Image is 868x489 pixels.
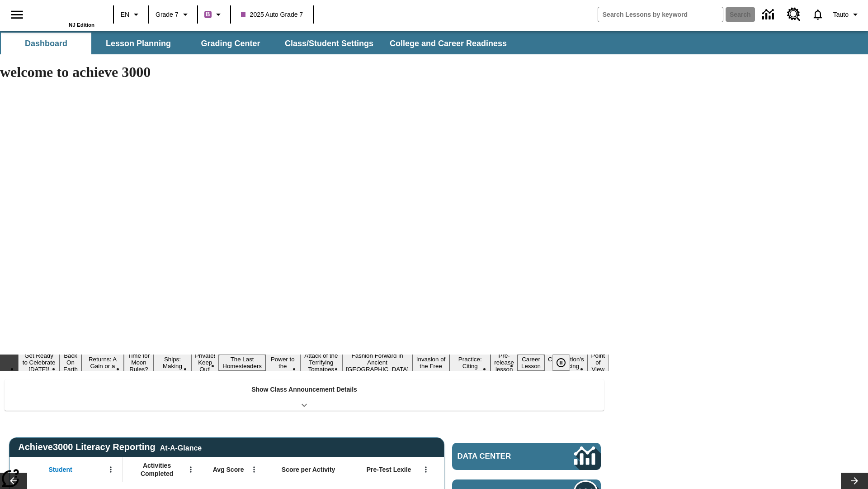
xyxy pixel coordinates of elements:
input: search field [598,7,723,22]
span: Pre-Test Lexile [367,465,411,474]
button: Pause [552,355,570,371]
button: Slide 7 The Last Homesteaders [219,355,265,371]
span: Data Center [458,452,543,461]
button: Slide 12 Mixed Practice: Citing Evidence [449,348,491,378]
button: Grading Center [185,33,276,54]
button: Lesson Planning [93,33,184,54]
button: Open Menu [184,463,198,476]
button: Language: EN, Select a language [117,6,146,23]
button: Slide 5 Cruise Ships: Making Waves [154,348,191,378]
button: Slide 8 Solar Power to the People [265,348,300,378]
button: Profile/Settings [830,6,864,23]
button: Boost Class color is purple. Change class color [201,6,227,23]
button: Open Menu [104,463,118,476]
button: Lesson carousel, Next [841,473,868,489]
span: Score per Activity [282,465,335,474]
button: Slide 16 Point of View [588,351,609,374]
button: Slide 9 Attack of the Terrifying Tomatoes [300,351,343,374]
button: Slide 4 Time for Moon Rules? [124,351,154,374]
button: Slide 10 Fashion Forward in Ancient Rome [342,351,412,374]
button: Slide 3 Free Returns: A Gain or a Drain? [81,348,124,378]
div: Pause [552,355,579,371]
span: Achieve3000 Literacy Reporting [18,442,202,452]
span: Student [49,465,72,474]
button: Slide 6 Private! Keep Out! [191,351,219,374]
a: Data Center [452,443,601,470]
button: Class/Student Settings [278,33,381,54]
div: At-A-Glance [160,442,202,452]
button: Open Menu [419,463,433,476]
button: Open Menu [247,463,261,476]
span: EN [121,10,129,19]
a: Home [36,4,94,22]
button: Grade: Grade 7, Select a grade [152,6,194,23]
span: Tauto [833,10,849,19]
button: Open side menu [4,1,30,28]
button: Slide 15 The Constitution's Balancing Act [544,348,588,378]
button: Slide 2 Back On Earth [60,351,81,374]
a: Notifications [806,3,830,26]
span: NJ Edition [69,22,94,28]
button: College and Career Readiness [382,33,514,54]
span: Grade 7 [156,10,179,19]
div: Home [36,3,94,28]
button: Dashboard [1,33,91,54]
a: Resource Center, Will open in new tab [782,2,806,27]
a: Data Center [757,2,782,27]
button: Slide 1 Get Ready to Celebrate Juneteenth! [18,351,60,374]
p: Show Class Announcement Details [251,385,357,394]
button: Slide 14 Career Lesson [518,355,544,371]
span: Activities Completed [127,461,187,478]
span: 2025 Auto Grade 7 [241,10,303,19]
button: Slide 13 Pre-release lesson [491,351,518,374]
span: B [206,9,210,20]
div: Show Class Announcement Details [5,379,604,411]
button: Slide 11 The Invasion of the Free CD [412,348,449,378]
span: Avg Score [213,465,244,474]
